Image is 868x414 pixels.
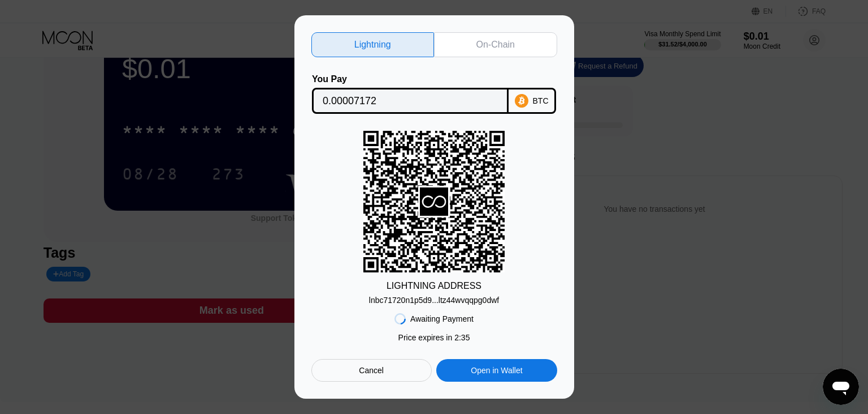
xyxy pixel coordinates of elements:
[311,74,557,114] div: You PayBTC
[398,333,470,342] div: Price expires in
[369,296,499,305] div: lnbc71720n1p5d9...ltz44wvqqpg0dwf
[312,74,509,84] div: You Pay
[476,39,515,50] div: On-Chain
[369,291,499,305] div: lnbc71720n1p5d9...ltz44wvqqpg0dwf
[823,369,859,405] iframe: Button to launch messaging window
[359,365,384,375] div: Cancel
[354,39,391,50] div: Lightning
[436,359,557,382] div: Open in Wallet
[434,32,557,57] div: On-Chain
[410,314,474,323] div: Awaiting Payment
[454,333,470,342] span: 2 : 35
[471,365,522,375] div: Open in Wallet
[311,359,432,382] div: Cancel
[311,32,435,57] div: Lightning
[533,96,549,105] div: BTC
[387,281,481,291] div: LIGHTNING ADDRESS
